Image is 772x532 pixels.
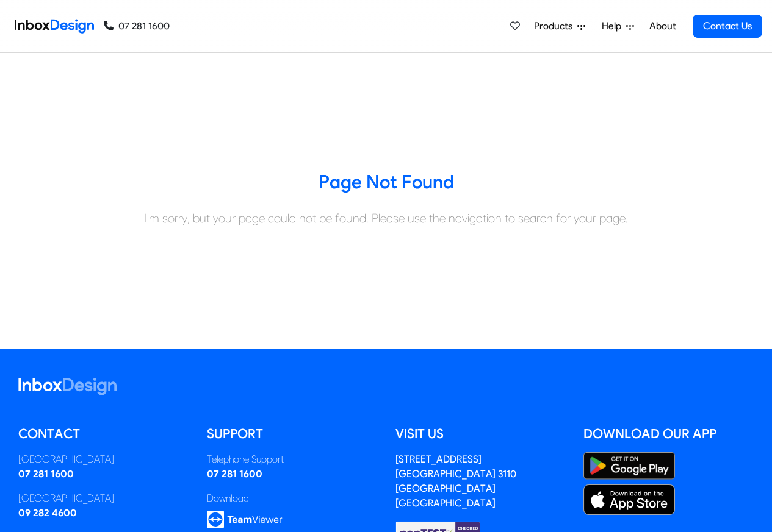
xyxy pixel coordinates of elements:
[602,19,626,34] span: Help
[18,491,189,506] div: [GEOGRAPHIC_DATA]
[646,14,679,38] a: About
[9,170,763,194] h3: Page Not Found
[395,453,516,509] a: [STREET_ADDRESS][GEOGRAPHIC_DATA] 3110[GEOGRAPHIC_DATA][GEOGRAPHIC_DATA]
[534,19,577,34] span: Products
[207,452,377,467] div: Telephone Support
[207,491,377,506] div: Download
[18,468,74,480] a: 07 281 1600
[18,452,189,467] div: [GEOGRAPHIC_DATA]
[529,14,590,38] a: Products
[395,453,516,509] address: [STREET_ADDRESS] [GEOGRAPHIC_DATA] 3110 [GEOGRAPHIC_DATA] [GEOGRAPHIC_DATA]
[583,425,754,443] h5: Download our App
[18,507,77,519] a: 09 282 4600
[597,14,639,38] a: Help
[18,378,117,395] img: logo_inboxdesign_white.svg
[207,511,283,528] img: logo_teamviewer.svg
[693,15,762,38] a: Contact Us
[583,452,675,480] img: Google Play Store
[583,484,675,515] img: Apple App Store
[18,425,189,443] h5: Contact
[104,19,170,34] a: 07 281 1600
[9,209,763,227] div: I'm sorry, but your page could not be found. Please use the navigation to search for your page.
[207,425,377,443] h5: Support
[207,468,262,480] a: 07 281 1600
[395,425,566,443] h5: Visit us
